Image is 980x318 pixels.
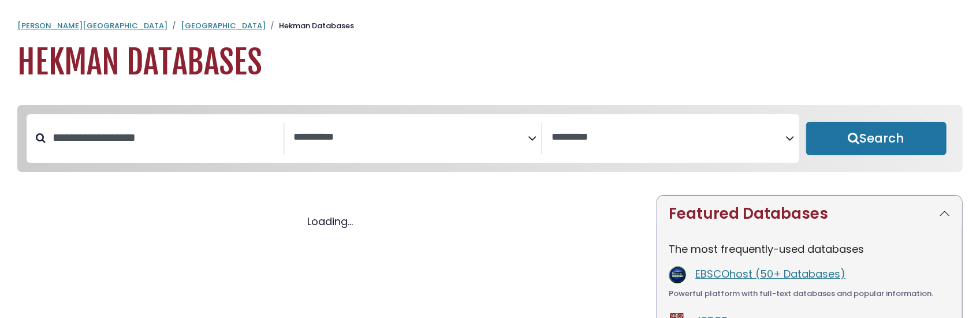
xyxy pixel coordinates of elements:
a: [PERSON_NAME][GEOGRAPHIC_DATA] [17,20,167,31]
div: Loading... [17,214,643,229]
input: Search database by title or keyword [46,128,284,147]
li: Hekman Databases [266,20,354,32]
button: Featured Databases [657,196,962,232]
p: The most frequently-used databases [669,241,951,257]
h1: Hekman Databases [17,43,963,82]
textarea: Search [552,132,786,144]
textarea: Search [294,132,528,144]
div: Powerful platform with full-text databases and popular information. [669,288,951,300]
a: [GEOGRAPHIC_DATA] [181,20,266,31]
button: Submit for Search Results [806,122,947,155]
nav: Search filters [17,105,963,172]
nav: breadcrumb [17,20,963,32]
a: EBSCOhost (50+ Databases) [695,267,845,281]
